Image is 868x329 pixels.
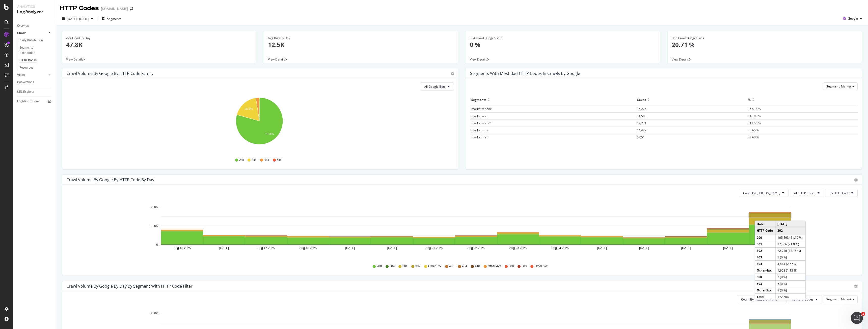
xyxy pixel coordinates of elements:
[775,227,805,234] td: 302
[755,274,775,280] td: 500
[424,84,446,89] span: All Google Bots
[60,4,99,13] div: HTTP Codes
[17,23,29,28] div: Overview
[681,246,691,250] text: [DATE]
[470,40,656,49] p: 0 %
[826,297,840,301] span: Segment
[637,114,646,118] span: 31,588
[639,246,649,250] text: [DATE]
[775,261,805,267] td: 4,444 (2.57 %)
[174,246,191,250] text: Aug 15 2025
[723,246,733,250] text: [DATE]
[268,57,285,62] span: View Details
[277,158,282,162] span: 5xx
[637,128,646,132] span: 14,427
[741,297,778,302] span: Count By Day
[488,264,501,268] span: Other 4xx
[19,58,37,63] div: HTTP Codes
[17,80,34,85] div: Conversions
[509,264,514,268] span: 500
[851,312,863,324] iframe: Intercom live chat
[66,71,153,76] div: Crawl Volume by google by HTTP Code Family
[775,280,805,287] td: 5 (0 %)
[672,36,858,40] div: Bad Crawl Budget Loss
[387,246,397,250] text: [DATE]
[17,4,52,9] div: Analytics
[790,189,824,197] button: All HTTP Codes
[17,80,52,85] a: Conversions
[462,264,467,268] span: 404
[755,254,775,260] td: 403
[471,96,486,104] div: Segments
[19,58,52,63] a: HTTP Codes
[151,224,158,228] text: 100K
[60,15,95,23] button: [DATE] - [DATE]
[66,57,83,62] span: View Details
[597,246,607,250] text: [DATE]
[755,293,775,300] td: Total
[19,38,52,43] a: Daily Distribution
[17,89,34,95] div: URL Explorer
[672,57,689,62] span: View Details
[755,227,775,234] td: HTTP Code
[151,312,158,315] text: 200K
[748,135,759,139] span: +3.63 %
[19,45,52,56] a: Segments Distribution
[755,267,775,274] td: Other 4xx
[17,89,52,95] a: URL Explorer
[794,191,816,195] span: All HTTP Codes
[17,9,52,15] div: LogAnalyzer
[450,72,454,75] div: gear
[522,264,527,268] span: 503
[66,40,252,49] p: 47.8K
[775,293,805,300] td: 172,564
[467,246,484,250] text: Aug 22 2025
[637,121,646,125] span: 19,271
[257,246,275,250] text: Aug 17 2025
[390,264,395,268] span: 304
[775,234,805,241] td: 105,593 (61.19 %)
[475,264,480,268] span: 410
[755,261,775,267] td: 404
[219,246,229,250] text: [DATE]
[19,65,52,70] a: Resources
[775,274,805,280] td: 7 (0 %)
[66,201,854,259] svg: A chart.
[748,114,761,118] span: +18.95 %
[19,65,33,70] div: Resources
[637,96,646,104] div: Count
[17,23,52,28] a: Overview
[470,36,656,40] div: 304 Crawl Budget Gain
[425,246,443,250] text: Aug 21 2025
[829,191,849,195] span: By HTTP Code
[156,243,158,247] text: 0
[99,15,123,23] button: Segments
[66,95,452,153] svg: A chart.
[345,246,355,250] text: [DATE]
[755,234,775,241] td: 200
[534,264,548,268] span: Other 5xx
[66,36,252,40] div: Avg Good By Day
[775,221,805,227] td: [DATE]
[402,264,408,268] span: 301
[17,72,47,78] a: Visits
[17,72,25,78] div: Visits
[101,6,128,11] div: [DOMAIN_NAME]
[739,189,789,197] button: Count By [PERSON_NAME]
[66,284,193,289] div: Crawl Volume by google by Day by Segment with HTTP Code Filter
[848,16,858,21] span: Google
[509,246,527,250] text: Aug 23 2025
[775,241,805,247] td: 37,806 (21.9 %)
[755,247,775,254] td: 302
[854,178,858,182] div: gear
[841,84,851,88] span: Market
[861,312,865,316] span: 1
[748,96,751,104] div: %
[471,121,491,125] span: market = en/*
[244,107,253,111] text: 18.3%
[268,40,454,49] p: 12.5K
[755,221,775,227] td: Date
[841,15,864,23] button: Google
[377,264,382,268] span: 200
